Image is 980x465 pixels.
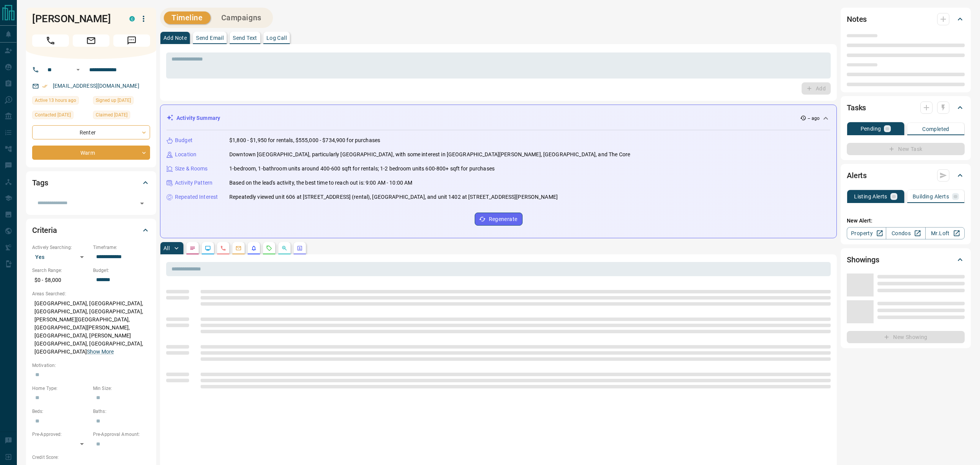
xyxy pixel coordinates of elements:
div: Mon Oct 13 2025 [32,96,89,107]
div: Criteria [32,221,150,239]
h2: Alerts [847,169,867,182]
svg: Lead Browsing Activity [205,245,211,251]
a: Property [847,227,886,239]
svg: Notes [189,245,196,251]
p: Pre-Approval Amount: [93,431,150,438]
p: All [163,246,170,251]
span: Signed up [DATE] [96,97,131,104]
h2: Notes [847,13,867,25]
div: Tue Sep 26 2023 [93,96,150,107]
p: Min Size: [93,385,150,392]
div: Warm [32,146,150,160]
button: Show More [87,348,114,356]
div: Activity Summary-- ago [167,111,830,125]
p: Size & Rooms [175,165,208,173]
span: Call [32,34,69,47]
svg: Agent Actions [297,245,303,251]
p: Budget [175,136,193,144]
p: Search Range: [32,267,89,274]
p: Listing Alerts [854,194,887,199]
p: Location [175,151,196,159]
p: Send Text [233,35,257,41]
h1: [PERSON_NAME] [32,13,118,25]
p: 1-bedroom, 1-bathroom units around 400-600 sqft for rentals; 1-2 bedroom units 600-800+ sqft for ... [229,165,495,173]
div: Yes [32,251,89,263]
p: Repeatedly viewed unit 606 at [STREET_ADDRESS] (rental), [GEOGRAPHIC_DATA], and unit 1402 at [STR... [229,193,558,201]
p: Baths: [93,408,150,415]
svg: Emails [235,245,242,251]
button: Campaigns [214,11,269,24]
p: Pending [861,126,881,131]
svg: Email Verified [42,84,47,89]
h2: Criteria [32,224,57,236]
p: Add Note [163,35,187,41]
p: $1,800 - $1,950 for rentals, $555,000 - $734,900 for purchases [229,136,380,144]
h2: Showings [847,254,879,266]
div: Tags [32,174,150,192]
p: Building Alerts [913,194,949,199]
p: Activity Summary [176,114,220,122]
button: Open [137,198,147,209]
p: Activity Pattern [175,179,212,187]
p: New Alert: [847,217,965,225]
div: Notes [847,10,965,28]
span: Email [73,34,109,47]
span: Message [113,34,150,47]
p: Budget: [93,267,150,274]
div: Renter [32,125,150,139]
span: Active 13 hours ago [35,97,76,104]
h2: Tasks [847,102,866,114]
div: condos.ca [129,16,135,21]
div: Mon Oct 06 2025 [32,111,89,121]
p: Pre-Approved: [32,431,89,438]
span: Contacted [DATE] [35,111,71,119]
a: Mr.Loft [925,227,965,239]
div: Wed Sep 27 2023 [93,111,150,121]
p: Beds: [32,408,89,415]
button: Timeline [164,11,211,24]
svg: Listing Alerts [251,245,257,251]
p: Credit Score: [32,454,150,461]
p: Actively Searching: [32,244,89,251]
a: [EMAIL_ADDRESS][DOMAIN_NAME] [53,83,139,89]
div: Alerts [847,166,965,185]
p: Completed [922,126,949,132]
p: Motivation: [32,362,150,369]
span: Claimed [DATE] [96,111,127,119]
a: Condos [886,227,925,239]
p: -- ago [808,115,820,122]
h2: Tags [32,177,48,189]
p: Based on the lead's activity, the best time to reach out is: 9:00 AM - 10:00 AM [229,179,412,187]
div: Showings [847,251,965,269]
p: Downtown [GEOGRAPHIC_DATA], particularly [GEOGRAPHIC_DATA], with some interest in [GEOGRAPHIC_DAT... [229,151,630,159]
button: Regenerate [475,213,523,226]
svg: Calls [220,245,226,251]
p: Areas Searched: [32,290,150,297]
p: Timeframe: [93,244,150,251]
p: [GEOGRAPHIC_DATA], [GEOGRAPHIC_DATA], [GEOGRAPHIC_DATA], [GEOGRAPHIC_DATA], [PERSON_NAME][GEOGRAP... [32,297,150,358]
p: $0 - $8,000 [32,274,89,287]
div: Tasks [847,98,965,117]
svg: Opportunities [281,245,287,251]
button: Open [73,65,83,74]
p: Log Call [266,35,287,41]
p: Home Type: [32,385,89,392]
p: Send Email [196,35,224,41]
p: Repeated Interest [175,193,218,201]
svg: Requests [266,245,272,251]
